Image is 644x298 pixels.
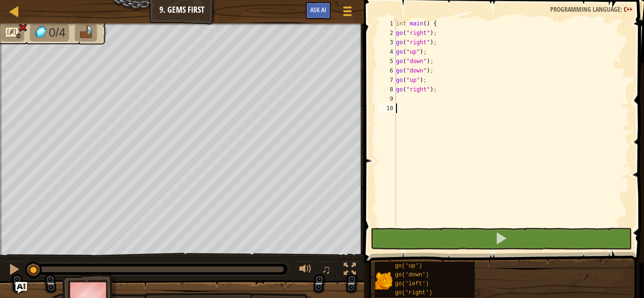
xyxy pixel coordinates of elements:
[395,290,432,296] span: go('right')
[624,5,632,14] span: C++
[377,47,396,56] div: 4
[74,24,97,41] li: Go to the raft.
[395,281,429,287] span: go('left')
[336,2,359,24] button: Show game menu
[320,261,336,280] button: ♫
[310,5,326,14] span: Ask AI
[16,282,27,293] button: Ask AI
[377,56,396,66] div: 5
[371,228,631,250] button: Shift+Enter: Run current code.
[30,24,69,41] li: Collect the gems.
[5,261,24,280] button: Ctrl + P: Pause
[377,104,396,113] div: 10
[1,24,24,41] li: No code problems.
[377,28,396,38] div: 2
[377,66,396,75] div: 6
[377,85,396,94] div: 8
[375,272,393,290] img: portrait.png
[377,38,396,47] div: 3
[49,26,66,40] span: 0/4
[395,272,429,278] span: go('down')
[395,263,422,269] span: go('up')
[550,5,620,14] span: Programming language
[377,75,396,85] div: 7
[620,5,624,14] span: :
[340,261,359,280] button: Toggle fullscreen
[322,262,331,276] span: ♫
[296,261,315,280] button: Adjust volume
[377,94,396,104] div: 9
[377,19,396,28] div: 1
[305,2,331,19] button: Ask AI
